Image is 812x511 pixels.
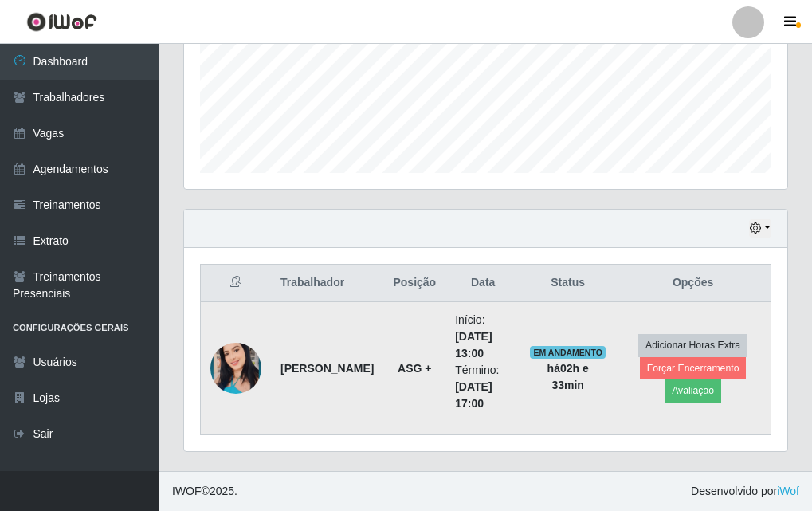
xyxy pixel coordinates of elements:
span: EM ANDAMENTO [530,346,606,359]
time: [DATE] 17:00 [455,380,492,410]
img: 1740501806044.jpeg [210,323,261,414]
time: [DATE] 13:00 [455,330,492,360]
span: Desenvolvido por [691,483,799,500]
strong: há 02 h e 33 min [547,362,589,391]
th: Trabalhador [271,265,383,302]
li: Término: [455,362,511,412]
img: CoreUI Logo [26,12,97,32]
button: Adicionar Horas Extra [638,334,747,356]
th: Opções [615,265,771,302]
th: Posição [383,265,445,302]
strong: [PERSON_NAME] [280,362,374,375]
span: IWOF [172,485,202,497]
th: Data [445,265,520,302]
button: Forçar Encerramento [640,357,747,379]
th: Status [520,265,615,302]
strong: ASG + [398,362,431,375]
li: Início: [455,312,511,362]
button: Avaliação [665,379,721,402]
a: iWof [777,485,799,497]
span: © 2025 . [172,483,237,500]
